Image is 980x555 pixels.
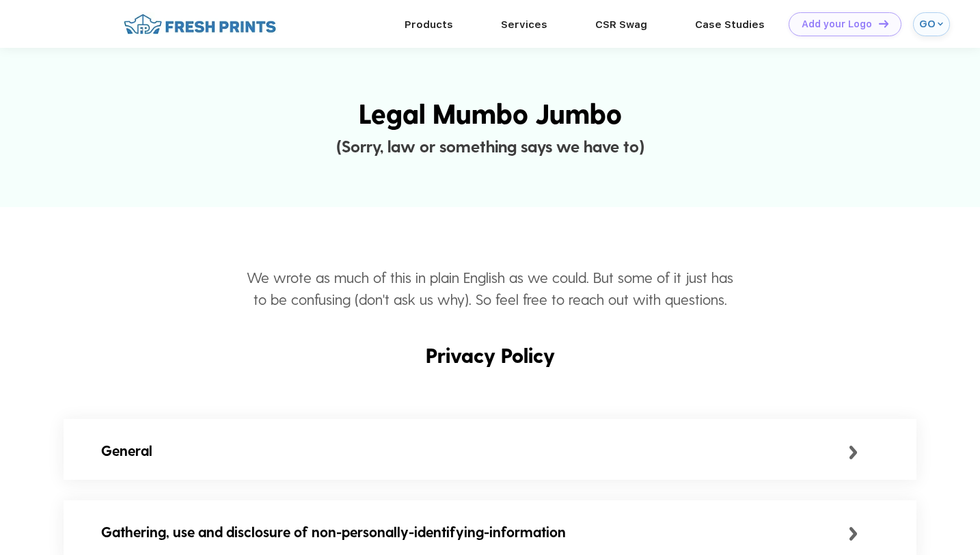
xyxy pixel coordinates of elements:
[101,439,849,461] div: General
[802,18,872,30] div: Add your Logo
[919,18,934,30] div: GO
[938,21,943,27] img: arrow_down_blue.svg
[20,133,961,159] div: (Sorry, law or something says we have to)
[120,12,280,36] img: fo%20logo%202.webp
[101,521,849,543] div: Gathering, use and disclosure of non-personally-identifying-information
[879,20,888,27] img: DT
[405,18,453,31] a: Products
[20,92,961,133] div: Legal Mumbo Jumbo
[849,446,858,459] img: small_arrow.svg
[849,527,858,541] img: small_arrow.svg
